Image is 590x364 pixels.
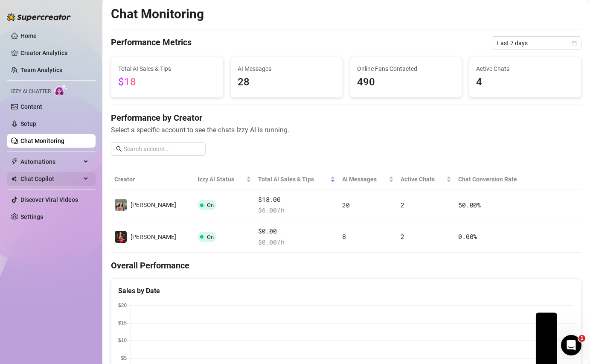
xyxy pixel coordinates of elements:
[258,226,335,236] span: $0.00
[111,112,581,124] h4: Performance by Creator
[118,14,135,31] img: Profile image for Giselle
[538,198,552,212] button: right
[124,144,201,154] input: Search account...
[17,122,153,131] div: Recent message
[20,155,81,169] span: Automations
[118,64,216,73] span: Total AI Sales & Tips
[17,171,142,180] div: Send us a message
[342,175,387,184] span: AI Messages
[339,169,397,189] th: AI Messages
[17,220,153,237] button: Find a time
[89,143,113,152] div: • [DATE]
[141,288,157,294] span: News
[20,137,64,144] a: Chat Monitoring
[17,135,35,152] img: Profile image for Ella
[198,175,245,184] span: Izzy AI Status
[401,232,404,241] span: 2
[131,233,176,240] span: [PERSON_NAME]
[538,230,552,244] button: right
[115,231,127,243] img: Kylie
[11,158,18,165] span: thunderbolt
[542,234,548,240] span: right
[11,87,51,96] span: Izzy AI Chatter
[578,335,585,342] span: 1
[207,234,214,240] span: On
[115,199,127,211] img: kylie
[542,202,548,208] span: right
[116,146,122,152] span: search
[9,164,162,196] div: Send us a messageWe typically reply in a few hours
[455,169,534,189] th: Chat Conversion Rate
[255,169,339,189] th: Total AI Sales & Tips
[128,266,171,300] button: News
[85,266,128,300] button: Help
[238,74,336,90] span: 28
[12,288,31,294] span: Home
[43,266,85,300] button: Messages
[20,103,42,110] a: Content
[20,172,81,186] span: Chat Copilot
[458,201,480,209] span: 50.00 %
[9,128,162,159] div: Profile image for EllaHi [PERSON_NAME], [PERSON_NAME] is now active on your account and ready to ...
[20,120,36,127] a: Setup
[17,90,154,104] p: How can we help?
[118,285,574,296] div: Sales by Date
[476,74,574,90] span: 4
[9,115,162,160] div: Recent messageProfile image for EllaHi [PERSON_NAME], [PERSON_NAME] is now active on your account...
[111,125,581,135] span: Select a specific account to see the chats Izzy AI is running.
[20,67,62,73] a: Team Analytics
[17,208,153,217] div: Schedule a FREE consulting call:
[401,201,404,209] span: 2
[357,74,455,90] span: 490
[561,335,581,355] iframe: Intercom live chat
[131,201,176,208] span: [PERSON_NAME]
[258,205,335,215] span: $ 6.00 /h
[100,288,113,294] span: Help
[20,196,78,203] a: Discover Viral Videos
[9,248,162,308] img: Super Mass, Dark Mode, Message Library & Bump Improvements
[397,169,455,189] th: Active Chats
[118,76,136,88] span: $18
[17,16,84,30] img: logo
[20,32,37,39] a: Home
[258,237,335,248] span: $ 0.00 /h
[258,195,335,205] span: $18.00
[111,36,192,50] h4: Performance Metrics
[111,6,204,22] h2: Chat Monitoring
[134,14,151,31] div: Profile image for Nir
[572,41,577,46] span: calendar
[11,176,17,182] img: Chat Copilot
[342,232,346,241] span: 8
[342,201,349,209] span: 20
[7,13,71,21] img: logo-BBDzfeDw.svg
[111,259,581,271] h4: Overall Performance
[194,169,255,189] th: Izzy AI Status
[458,232,477,241] span: 0.00 %
[238,64,336,73] span: AI Messages
[476,64,574,73] span: Active Chats
[207,202,214,208] span: On
[17,61,154,90] p: Hi [PERSON_NAME] 👋
[38,143,87,152] div: [PERSON_NAME]
[20,46,89,60] a: Creator Analytics
[111,169,194,189] th: Creator
[17,180,142,189] div: We typically reply in a few hours
[497,37,576,50] span: Last 7 days
[102,14,119,31] img: Profile image for Ella
[49,288,79,294] span: Messages
[20,213,43,220] a: Settings
[357,64,455,73] span: Online Fans Contacted
[401,175,445,184] span: Active Chats
[54,84,67,96] img: AI Chatter
[258,175,328,184] span: Total AI Sales & Tips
